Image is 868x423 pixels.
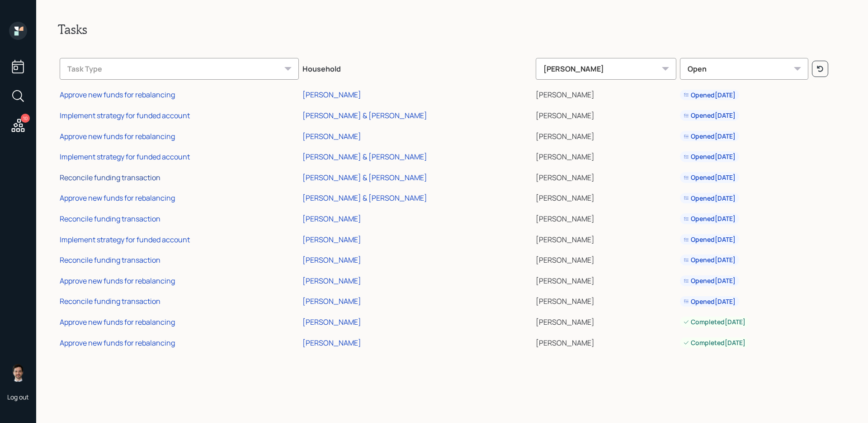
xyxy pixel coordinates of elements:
[534,310,678,331] td: [PERSON_NAME]
[302,235,361,245] div: [PERSON_NAME]
[534,248,678,269] td: [PERSON_NAME]
[534,207,678,228] td: [PERSON_NAME]
[684,194,736,203] div: Opened [DATE]
[302,173,427,183] div: [PERSON_NAME] & [PERSON_NAME]
[534,145,678,166] td: [PERSON_NAME]
[60,152,190,162] div: Implement strategy for funded account
[60,214,160,224] div: Reconcile funding transaction
[684,173,736,182] div: Opened [DATE]
[684,132,736,141] div: Opened [DATE]
[302,338,361,348] div: [PERSON_NAME]
[684,338,745,347] div: Completed [DATE]
[534,125,678,145] td: [PERSON_NAME]
[534,166,678,187] td: [PERSON_NAME]
[534,269,678,290] td: [PERSON_NAME]
[302,214,361,224] div: [PERSON_NAME]
[684,214,736,223] div: Opened [DATE]
[60,317,175,327] div: Approve new funds for rebalancing
[684,111,736,120] div: Opened [DATE]
[684,317,745,327] div: Completed [DATE]
[302,111,427,120] div: [PERSON_NAME] & [PERSON_NAME]
[534,290,678,311] td: [PERSON_NAME]
[60,296,160,306] div: Reconcile funding transaction
[684,152,736,161] div: Opened [DATE]
[60,235,190,245] div: Implement strategy for funded account
[60,58,299,80] div: Task Type
[60,276,175,286] div: Approve new funds for rebalancing
[302,276,361,286] div: [PERSON_NAME]
[534,228,678,249] td: [PERSON_NAME]
[302,90,361,100] div: [PERSON_NAME]
[684,255,736,264] div: Opened [DATE]
[60,338,175,348] div: Approve new funds for rebalancing
[684,91,736,100] div: Opened [DATE]
[534,104,678,125] td: [PERSON_NAME]
[534,83,678,104] td: [PERSON_NAME]
[60,255,160,265] div: Reconcile funding transaction
[9,364,27,382] img: jonah-coleman-headshot.png
[302,296,361,306] div: [PERSON_NAME]
[534,331,678,352] td: [PERSON_NAME]
[302,255,361,265] div: [PERSON_NAME]
[684,235,736,244] div: Opened [DATE]
[7,393,29,401] div: Log out
[60,90,175,100] div: Approve new funds for rebalancing
[60,173,160,183] div: Reconcile funding transaction
[302,317,361,327] div: [PERSON_NAME]
[302,193,427,203] div: [PERSON_NAME] & [PERSON_NAME]
[684,276,736,285] div: Opened [DATE]
[684,297,736,306] div: Opened [DATE]
[302,152,427,162] div: [PERSON_NAME] & [PERSON_NAME]
[58,22,846,37] h2: Tasks
[21,114,30,123] div: 10
[680,58,808,80] div: Open
[60,111,190,120] div: Implement strategy for funded account
[60,131,175,141] div: Approve new funds for rebalancing
[302,131,361,141] div: [PERSON_NAME]
[534,187,678,207] td: [PERSON_NAME]
[536,58,676,80] div: [PERSON_NAME]
[301,52,533,83] th: Household
[60,193,175,203] div: Approve new funds for rebalancing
